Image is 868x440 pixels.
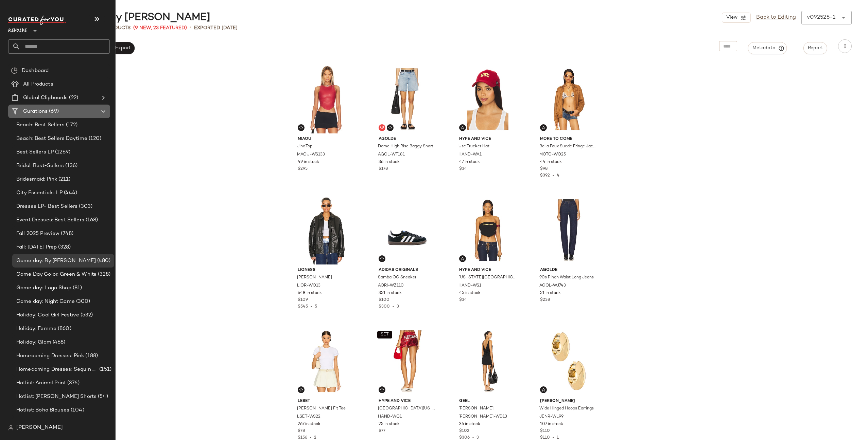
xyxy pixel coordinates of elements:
[16,325,56,333] span: Holiday: Femme
[458,144,489,150] span: Usc Trucker Hat
[23,108,48,115] span: Curations
[540,436,550,440] span: $110
[380,332,389,337] span: SET
[557,173,559,178] span: 4
[16,230,59,238] span: Fall 2025 Preview
[71,284,82,292] span: (81)
[379,428,385,434] span: $77
[557,436,559,440] span: 1
[390,305,397,309] span: •
[97,271,110,278] span: (328)
[379,267,436,273] span: adidas Originals
[64,162,78,170] span: (136)
[458,283,481,289] span: HAND-WS1
[298,305,308,309] span: $545
[458,152,482,158] span: HAND-WA1
[379,159,400,165] span: 36 in stock
[298,436,307,440] span: $156
[308,305,315,309] span: •
[314,436,316,440] span: 2
[373,327,441,396] img: HAND-WQ1_V1.jpg
[459,290,481,296] span: 45 in stock
[16,203,77,210] span: Dresses LP- Best Sellers
[756,14,796,22] a: Back to Editing
[459,166,467,172] span: $34
[540,267,597,273] span: AGOLDE
[16,216,84,224] span: Event Dresses: Best Sellers
[16,352,84,360] span: Homecoming Dresses: Pink
[16,243,57,251] span: Fall: [DATE] Prep
[535,65,603,133] img: MOTO-WO25_V1.jpg
[459,297,467,303] span: $34
[48,108,59,115] span: (69)
[377,331,392,338] button: SET
[97,393,108,401] span: (54)
[454,65,522,133] img: HAND-WA1_V1.jpg
[722,13,750,23] button: View
[373,196,441,264] img: AORI-WZ110_V1.jpg
[16,189,63,197] span: City Essentials: LP
[16,176,57,183] span: Bridesmaid: Pink
[307,436,314,440] span: •
[476,436,479,440] span: 3
[23,94,68,102] span: Global Clipboards
[16,135,87,143] span: Beach: Best Sellers Daytime
[470,436,476,440] span: •
[16,338,51,346] span: Holiday: Glam
[16,424,63,432] span: [PERSON_NAME]
[380,257,384,261] img: svg%3e
[16,298,75,306] span: Game day: Night Game
[16,420,67,428] span: Hotlist: By the Shore
[458,414,507,420] span: [PERSON_NAME]-WD13
[397,305,399,309] span: 3
[541,126,545,130] img: svg%3e
[16,379,66,387] span: Hotlist: Animal Print
[54,148,70,156] span: (1269)
[539,275,594,281] span: 90s Pinch Waist Long Jeans
[298,290,322,296] span: 648 in stock
[378,414,402,420] span: HAND-WQ1
[8,16,66,25] img: cfy_white_logo.C9jOOHJF.svg
[298,267,355,273] span: LIONESS
[16,366,98,373] span: Homecoming Dresses: Sequin + Shine
[539,283,566,289] span: AGOL-WJ743
[298,159,319,165] span: 49 in stock
[459,159,480,165] span: 47 in stock
[459,267,517,273] span: Hype and Vice
[388,126,392,130] img: svg%3e
[79,311,93,319] span: (532)
[539,406,594,412] span: Wide Hinged Hoops Earrings
[454,196,522,264] img: HAND-WS1_V1.jpg
[16,162,64,170] span: Bridal: Best-Sellers
[57,176,70,183] span: (211)
[459,136,517,142] span: Hype and Vice
[315,305,317,309] span: 5
[535,327,603,396] img: JENR-WL99_V1.jpg
[748,42,787,54] button: Metadata
[298,398,355,404] span: LESET
[550,436,557,440] span: •
[8,23,27,35] span: Revolve
[541,388,545,392] img: svg%3e
[297,406,346,412] span: [PERSON_NAME] Fit Tee
[16,121,65,129] span: Beach: Best Sellers
[292,65,361,133] img: MAOU-WS133_V1.jpg
[379,421,400,427] span: 25 in stock
[539,152,566,158] span: MOTO-WO25
[23,80,53,88] span: All Products
[726,15,737,20] span: View
[84,352,98,360] span: (188)
[539,144,597,150] span: Bella Faux Suede Fringe Jacket
[110,42,135,54] button: Export
[461,257,465,261] img: svg%3e
[68,94,78,102] span: (22)
[16,406,69,414] span: Hotlist: Boho Blouses
[65,121,78,129] span: (172)
[540,290,561,296] span: 51 in stock
[98,366,111,373] span: (151)
[75,298,90,306] span: (300)
[292,327,361,396] img: LSET-WS22_V1.jpg
[540,428,550,434] span: $110
[379,290,402,296] span: 351 in stock
[458,406,493,412] span: [PERSON_NAME]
